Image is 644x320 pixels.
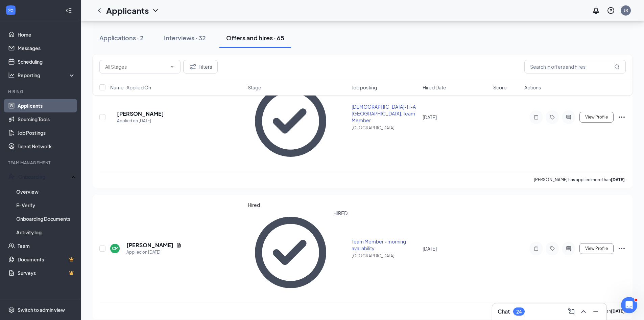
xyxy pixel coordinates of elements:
[567,307,575,316] svg: ComposeMessage
[112,246,118,251] div: CM
[516,309,522,315] div: 24
[106,5,149,16] h1: Applicants
[565,114,573,120] svg: ActiveChat
[524,60,626,73] input: Search in offers and hires
[8,306,15,313] svg: Settings
[18,112,75,126] a: Sourcing Tools
[16,212,75,226] a: Onboarding Documents
[423,114,437,120] span: [DATE]
[18,173,70,180] div: Onboarding
[579,307,588,316] svg: ChevronUp
[18,41,75,55] a: Messages
[18,126,75,140] a: Job Postings
[624,7,628,13] div: JR
[532,114,540,120] svg: Note
[18,306,65,313] div: Switch to admin view
[352,238,418,252] div: Team Member - morning availability
[618,244,626,253] svg: Ellipses
[7,7,14,14] svg: WorkstreamLogo
[611,177,625,182] b: [DATE]
[333,210,348,296] div: HIRED
[248,84,261,91] span: Stage
[95,6,103,15] svg: ChevronLeft
[565,246,573,251] svg: ActiveChat
[16,185,75,198] a: Overview
[532,246,540,251] svg: Note
[611,308,625,314] b: [DATE]
[117,118,164,124] div: Applied on [DATE]
[169,64,175,69] svg: ChevronDown
[126,249,182,256] div: Applied on [DATE]
[352,84,377,91] span: Job posting
[592,6,600,15] svg: Notifications
[117,110,164,118] h5: [PERSON_NAME]
[592,307,600,316] svg: Minimize
[578,306,589,317] button: ChevronUp
[534,177,626,183] p: [PERSON_NAME] has applied more than .
[248,201,348,208] div: Hired
[18,239,75,253] a: Team
[99,34,144,42] div: Applications · 2
[18,72,76,79] div: Reporting
[614,64,620,69] svg: MagnifyingGlass
[585,115,608,120] span: View Profile
[18,253,75,266] a: DocumentsCrown
[16,198,75,212] a: E-Verify
[176,242,182,248] svg: Document
[226,34,284,42] div: Offers and hires · 65
[16,226,75,239] a: Activity log
[189,63,197,71] svg: Filter
[621,297,637,313] iframe: Intercom live chat
[423,84,446,91] span: Hired Date
[548,114,556,120] svg: Tag
[18,140,75,153] a: Talent Network
[18,266,75,280] a: SurveysCrown
[105,63,167,70] input: All Stages
[566,306,577,317] button: ComposeMessage
[110,84,151,91] span: Name · Applied On
[524,84,541,91] span: Actions
[18,28,75,41] a: Home
[352,253,418,259] div: [GEOGRAPHIC_DATA]
[352,103,418,124] div: [DEMOGRAPHIC_DATA]-fil-A [GEOGRAPHIC_DATA]. Team Member
[590,306,601,317] button: Minimize
[423,246,437,252] span: [DATE]
[498,308,510,315] h3: Chat
[248,78,334,164] svg: CheckmarkCircle
[8,173,15,180] svg: UserCheck
[8,160,74,166] div: Team Management
[548,246,556,251] svg: Tag
[607,6,615,15] svg: QuestionInfo
[248,210,334,296] svg: CheckmarkCircle
[579,243,614,254] button: View Profile
[183,60,218,73] button: Filter Filters
[352,125,418,131] div: [GEOGRAPHIC_DATA]
[579,112,614,123] button: View Profile
[151,6,160,15] svg: ChevronDown
[18,55,75,68] a: Scheduling
[333,78,348,164] div: HIRED
[126,241,173,249] h5: [PERSON_NAME]
[618,113,626,121] svg: Ellipses
[164,34,206,42] div: Interviews · 32
[585,246,608,251] span: View Profile
[8,72,15,79] svg: Analysis
[18,99,75,112] a: Applicants
[8,89,74,94] div: Hiring
[493,84,507,91] span: Score
[65,7,72,14] svg: Collapse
